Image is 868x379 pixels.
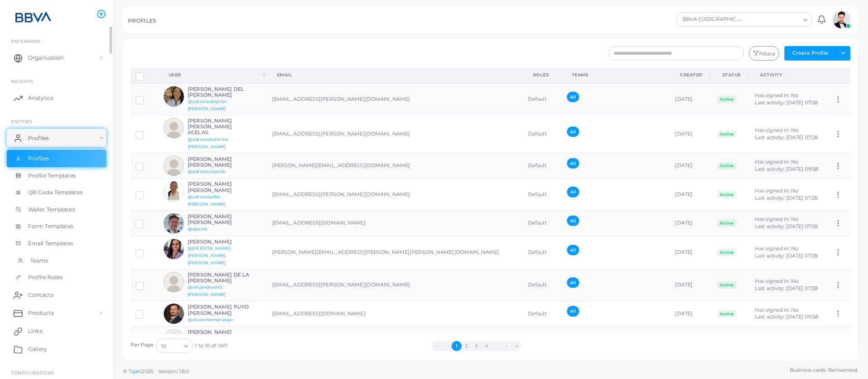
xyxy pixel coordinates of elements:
td: Default [523,236,562,269]
td: Default [523,115,562,153]
td: Default [523,211,562,236]
img: avatar [164,181,184,201]
span: 1 to 10 of 1417 [195,342,227,350]
a: Tapni [128,368,142,374]
button: Go to next page [502,341,512,351]
img: avatar [164,304,184,324]
h6: [PERSON_NAME] DE LA [PERSON_NAME] [188,272,254,284]
span: Configurations [11,370,54,375]
div: Created [680,72,706,78]
img: avatar [164,329,184,350]
span: All [567,245,579,255]
span: Active [717,96,736,103]
span: All [567,215,579,226]
a: Profiles [7,129,106,147]
img: avatar [833,10,851,28]
h6: [PERSON_NAME] [188,239,254,245]
span: Has signed in: No [755,216,798,222]
span: Last activity: [DATE] 07:28 [755,99,818,106]
span: Active [717,220,736,227]
span: 2025 [142,368,153,375]
span: Last activity: [DATE] 07:28 [755,134,818,140]
img: logo [8,9,58,25]
span: Has signed in: No [755,159,798,165]
td: [DATE] [670,269,712,301]
span: BBVA [GEOGRAPHIC_DATA] [681,15,747,24]
a: @adriana.lopezb [188,169,225,174]
td: [PERSON_NAME][EMAIL_ADDRESS][DOMAIN_NAME] [267,153,523,178]
td: [DATE] [670,327,712,358]
td: Default [523,327,562,358]
span: Version: 1.8.0 [158,368,189,374]
a: Organization [7,49,106,67]
span: All [567,158,579,168]
td: [EMAIL_ADDRESS][PERSON_NAME][DOMAIN_NAME] [267,269,523,301]
img: avatar [164,213,184,234]
a: Teams [7,252,106,269]
td: Default [523,269,562,301]
td: [EMAIL_ADDRESS][PERSON_NAME][DOMAIN_NAME] [267,83,523,115]
a: Profile Templates [7,167,106,184]
span: Last activity: [DATE] 07:28 [755,195,818,201]
h6: [PERSON_NAME] [PERSON_NAME] [188,156,254,168]
div: Status [722,72,744,78]
button: Go to page 4 [481,341,491,351]
span: Business cards. Reinvented. [790,366,858,374]
span: All [567,306,579,316]
a: avatar [830,10,853,28]
td: [DATE] [670,115,712,153]
td: Default [523,83,562,115]
span: INSIGHTS [11,79,33,84]
span: Profile Templates [28,172,76,180]
h6: [PERSON_NAME] [PERSON_NAME] [188,214,254,225]
a: @alejandroand.[PERSON_NAME] [188,285,226,297]
h6: [PERSON_NAME] [PERSON_NAME] [188,329,254,341]
div: Roles [533,72,552,78]
td: [DATE] [670,83,712,115]
span: Contacts [28,291,53,299]
td: Default [523,301,562,327]
div: activity [760,72,819,78]
td: [EMAIL_ADDRESS][PERSON_NAME][DOMAIN_NAME] [267,115,523,153]
span: Has signed in: No [755,245,798,252]
a: Products [7,304,106,322]
span: Last activity: [DATE] 09:58 [755,313,818,320]
td: [DATE] [670,211,712,236]
span: QR Code Templates [28,188,83,197]
button: Create Profile [784,46,836,61]
input: Search for option [167,341,180,351]
a: @aparra [188,226,207,231]
span: Last activity: [DATE] 07:28 [755,223,818,229]
a: Contacts [7,286,106,304]
th: Action [829,68,851,83]
span: Has signed in: No [755,92,798,98]
span: © [123,368,189,375]
span: Has signed in: No [755,307,798,313]
td: [DATE] [670,178,712,210]
span: Analytics [28,94,53,102]
a: @alvarohernan.puyo [188,317,233,322]
span: Active [717,162,736,169]
span: Organization [28,54,64,62]
span: Last activity: [DATE] 09:58 [755,166,818,172]
span: Active [717,131,736,138]
a: @adrianakaterine.[PERSON_NAME] [188,137,229,149]
a: Email Templates [7,235,106,252]
span: Profiles [28,134,49,142]
button: Go to page 1 [452,341,462,351]
span: Enterprise [11,38,41,44]
img: avatar [164,272,184,292]
td: Default [523,178,562,210]
h6: [PERSON_NAME] [PERSON_NAME] ACELAS [188,118,254,136]
span: Last activity: [DATE] 07:28 [755,285,818,291]
span: Profiles [28,154,49,163]
span: All [567,126,579,137]
a: Form Templates [7,218,106,235]
span: Profile Roles [28,273,62,281]
span: ENTITIES [11,119,32,124]
div: Search for option [676,12,812,27]
div: User [169,72,261,78]
td: Default [523,153,562,178]
button: Filters [749,46,779,61]
td: [DATE] [670,236,712,269]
